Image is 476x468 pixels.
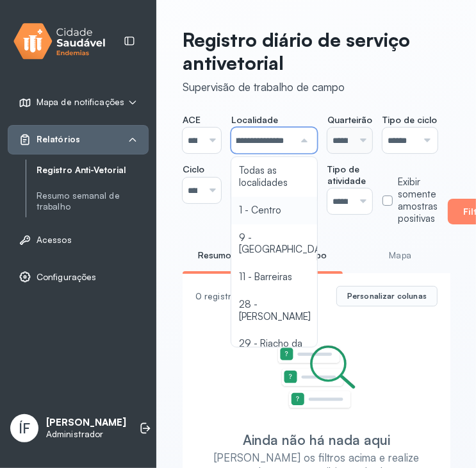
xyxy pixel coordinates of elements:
span: Acessos [37,235,72,246]
p: Registro diário de serviço antivetorial [183,28,440,75]
span: Quarteirão [327,114,372,126]
li: 9 - [GEOGRAPHIC_DATA] [231,224,317,264]
div: Supervisão de trabalho de campo [183,80,440,94]
img: logo.svg [13,21,106,62]
a: Mapa [353,245,448,266]
li: 11 - Barreiras [231,263,317,291]
span: Personalizar colunas [347,291,427,301]
span: Ciclo [183,163,204,175]
a: Registro Anti-Vetorial [37,162,149,178]
img: Imagem de Empty State [277,345,356,411]
li: 28 - [PERSON_NAME] [231,291,317,331]
li: Todas as localidades [231,157,317,197]
p: Administrador [46,429,126,440]
span: ACE [183,114,201,126]
div: 0 registros encontrados [195,291,326,302]
a: Resumo do trabalho de campo [183,245,343,266]
label: Exibir somente amostras positivas [398,176,438,224]
li: 1 - Centro [231,197,317,224]
li: 29 - Riacho da Ema [231,330,317,370]
a: Resumo semanal de trabalho [37,188,149,215]
div: Ainda não há nada aqui [243,431,390,448]
span: ÍF [19,420,30,437]
span: Relatórios [37,134,80,145]
a: Resumo semanal de trabalho [37,190,149,212]
span: Tipo de atividade [327,163,372,186]
p: [PERSON_NAME] [46,417,126,429]
span: Mapa de notificações [37,97,124,108]
span: Tipo de ciclo [382,114,437,126]
a: Configurações [19,271,138,283]
button: Personalizar colunas [336,286,438,306]
a: Registro Anti-Vetorial [37,165,149,176]
span: Configurações [37,272,96,283]
a: Acessos [19,233,138,246]
span: Localidade [231,114,278,126]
